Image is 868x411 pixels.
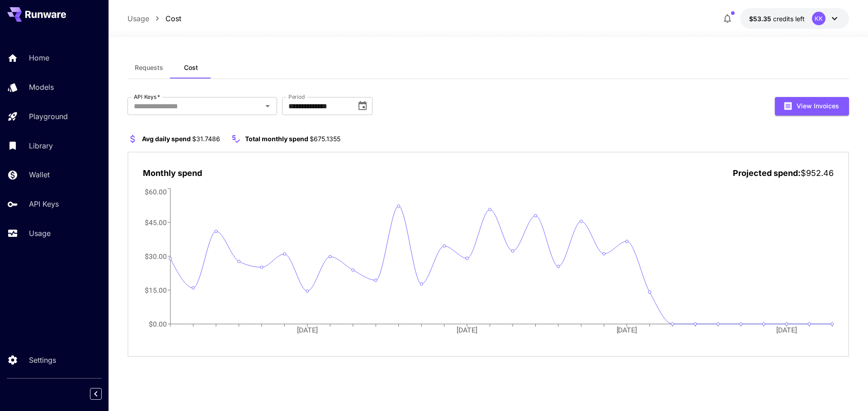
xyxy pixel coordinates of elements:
[127,13,149,24] a: Usage
[165,13,181,24] a: Cost
[354,97,372,115] button: Choose date, selected date is Sep 1, 2025
[29,111,68,122] p: Playground
[145,252,167,260] tspan: $30.00
[29,82,54,92] p: Models
[812,12,826,25] div: KK
[192,135,220,143] span: $31.7486
[149,320,167,328] tspan: $0.00
[777,326,798,334] tspan: [DATE]
[145,286,167,295] tspan: $15.00
[29,355,56,365] p: Settings
[245,135,308,143] span: Total monthly spend
[143,167,202,179] p: Monthly spend
[733,168,801,178] span: Projected spend:
[135,64,163,72] span: Requests
[297,326,318,334] tspan: [DATE]
[775,97,849,115] button: View Invoices
[90,388,102,400] button: Collapse sidebar
[184,64,198,72] span: Cost
[29,140,53,151] p: Library
[288,93,305,101] label: Period
[801,168,834,178] span: $952.46
[29,199,59,209] p: API Keys
[145,187,167,196] tspan: $60.00
[29,52,49,63] p: Home
[749,15,773,23] span: $53.35
[134,93,160,101] label: API Keys
[97,386,108,402] div: Collapse sidebar
[29,228,51,239] p: Usage
[127,13,181,24] nav: breadcrumb
[740,8,849,29] button: $53.35466KK
[457,326,478,334] tspan: [DATE]
[310,135,340,143] span: $675.1355
[261,100,274,112] button: Open
[145,218,167,226] tspan: $45.00
[617,326,638,334] tspan: [DATE]
[142,135,191,143] span: Avg daily spend
[773,15,805,23] span: credits left
[29,169,50,180] p: Wallet
[749,14,805,23] div: $53.35466
[775,101,849,110] a: View Invoices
